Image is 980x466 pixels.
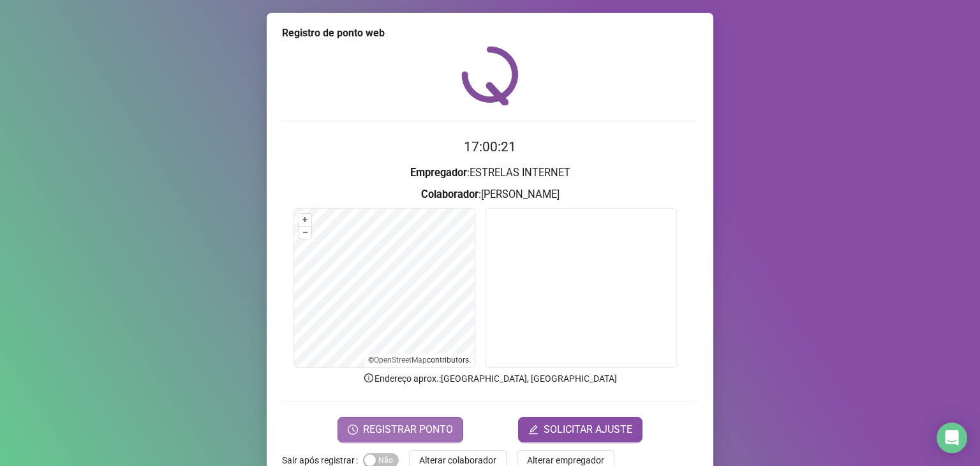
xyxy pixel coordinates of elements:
span: info-circle [363,372,375,384]
button: – [299,227,311,239]
a: OpenStreetMap [374,356,427,365]
h3: : [PERSON_NAME] [282,186,698,203]
div: Registro de ponto web [282,26,698,41]
li: © contributors. [368,356,471,365]
strong: Colaborador [421,188,479,200]
span: edit [528,425,538,435]
span: clock-circle [348,425,358,435]
strong: Empregador [410,167,467,179]
img: QRPoint [461,46,519,105]
h3: : ESTRELAS INTERNET [282,165,698,181]
button: REGISTRAR PONTO [338,417,463,442]
time: 17:00:21 [464,139,516,154]
span: SOLICITAR AJUSTE [544,422,632,437]
button: editSOLICITAR AJUSTE [518,417,642,442]
span: REGISTRAR PONTO [363,422,453,437]
button: + [299,214,311,226]
div: Open Intercom Messenger [937,423,967,453]
p: Endereço aprox. : [GEOGRAPHIC_DATA], [GEOGRAPHIC_DATA] [282,372,698,386]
